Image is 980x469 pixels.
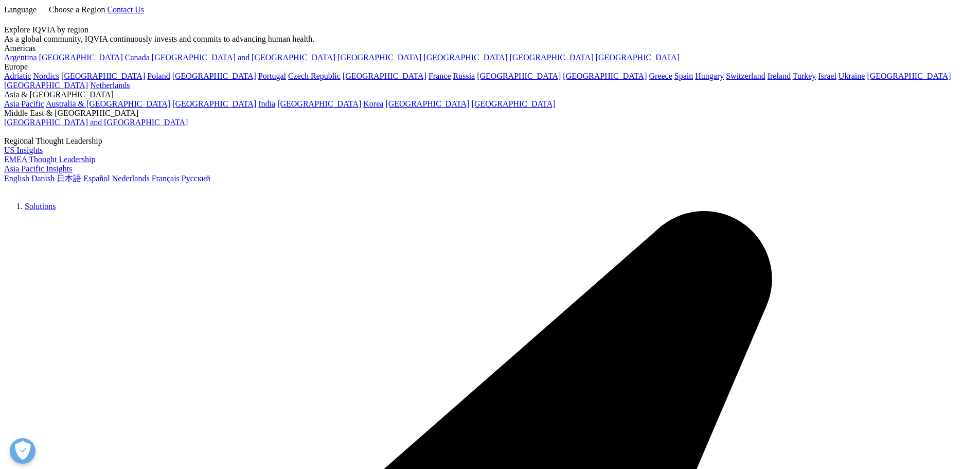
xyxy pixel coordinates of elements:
a: English [4,174,29,183]
a: [GEOGRAPHIC_DATA] [510,53,594,62]
a: Poland [147,72,170,80]
a: Canada [125,53,150,62]
button: Open Preferences [10,438,35,464]
a: [GEOGRAPHIC_DATA] [277,99,361,108]
div: Americas [4,44,976,53]
span: Language [4,5,37,14]
div: Explore IQVIA by region [4,25,976,34]
a: Solutions [25,202,56,211]
a: Netherlands [90,81,130,90]
a: Turkey [793,72,816,80]
a: Australia & [GEOGRAPHIC_DATA] [46,99,170,108]
a: Hungary [695,72,724,80]
a: [GEOGRAPHIC_DATA] [477,72,561,80]
a: Russia [453,72,475,80]
a: [GEOGRAPHIC_DATA] [172,99,256,108]
a: Spain [674,72,693,80]
a: US Insights [4,146,43,154]
a: [GEOGRAPHIC_DATA] [39,53,123,62]
a: [GEOGRAPHIC_DATA] [343,72,426,80]
a: [GEOGRAPHIC_DATA] [385,99,469,108]
a: Asia Pacific Insights [4,164,72,173]
div: Asia & [GEOGRAPHIC_DATA] [4,90,976,99]
a: Czech Republic [288,72,341,80]
a: [GEOGRAPHIC_DATA] [563,72,647,80]
a: Русский [182,174,210,183]
a: [GEOGRAPHIC_DATA] [4,81,88,90]
a: [GEOGRAPHIC_DATA] [172,72,256,80]
a: [GEOGRAPHIC_DATA] [472,99,556,108]
a: [GEOGRAPHIC_DATA] [867,72,951,80]
a: Adriatic [4,72,31,80]
a: Contact Us [107,5,144,14]
div: Middle East & [GEOGRAPHIC_DATA] [4,109,976,118]
a: Danish [31,174,55,183]
a: Switzerland [726,72,765,80]
a: Ukraine [839,72,865,80]
a: Ireland [768,72,791,80]
a: Israel [818,72,836,80]
div: Europe [4,62,976,72]
a: France [429,72,451,80]
a: [GEOGRAPHIC_DATA] [337,53,421,62]
a: [GEOGRAPHIC_DATA] [61,72,145,80]
a: [GEOGRAPHIC_DATA] [423,53,507,62]
a: Español [83,174,110,183]
span: Choose a Region [49,5,105,14]
a: Nederlands [112,174,150,183]
a: Portugal [258,72,286,80]
a: Korea [363,99,383,108]
a: Français [152,174,180,183]
a: Argentina [4,53,37,62]
a: [GEOGRAPHIC_DATA] and [GEOGRAPHIC_DATA] [4,118,188,127]
a: India [258,99,275,108]
a: Asia Pacific [4,99,44,108]
a: EMEA Thought Leadership [4,155,95,164]
a: [GEOGRAPHIC_DATA] and [GEOGRAPHIC_DATA] [152,53,335,62]
a: Greece [649,72,672,80]
a: 日本語 [57,174,81,183]
div: As a global community, IQVIA continuously invests and commits to advancing human health. [4,34,976,44]
div: Regional Thought Leadership [4,136,976,146]
a: Nordics [33,72,59,80]
a: [GEOGRAPHIC_DATA] [596,53,680,62]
